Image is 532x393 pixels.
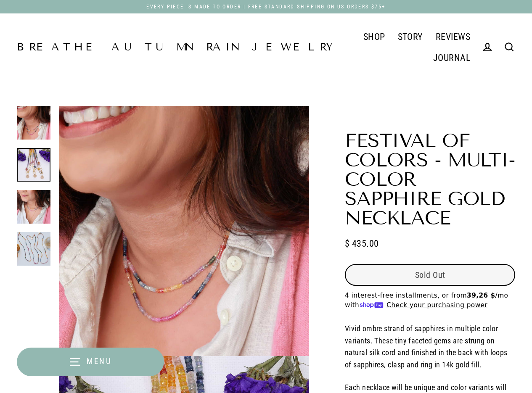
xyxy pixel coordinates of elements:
span: Vivid ombre strand of sapphires in multiple color variants. These tiny faceted gems are strung on... [345,324,508,369]
img: Festival of Colors - Multi-Color Sapphire Gold Necklace life style layering image | Breathe Autum... [17,190,50,224]
span: $ 435.00 [345,236,379,251]
a: STORY [392,26,429,47]
a: SHOP [357,26,392,47]
a: Breathe Autumn Rain Jewelry [17,42,337,53]
span: Sold Out [415,270,445,280]
a: JOURNAL [427,47,476,68]
h1: Festival of Colors - Multi-Color Sapphire Gold Necklace [345,131,515,228]
div: Primary [337,26,476,68]
a: REVIEWS [429,26,476,47]
button: Menu [17,348,164,376]
img: Festival of Colors - Multi-Color Sapphire Gold Necklace alt image | Breathe Autumn Rain Artisan J... [17,232,50,266]
span: Menu [87,356,112,366]
button: Sold Out [345,264,515,286]
img: Festival of Colors - Multi-Color Sapphire Gold Necklace life style main image | Breathe Autumn Ra... [17,106,50,140]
